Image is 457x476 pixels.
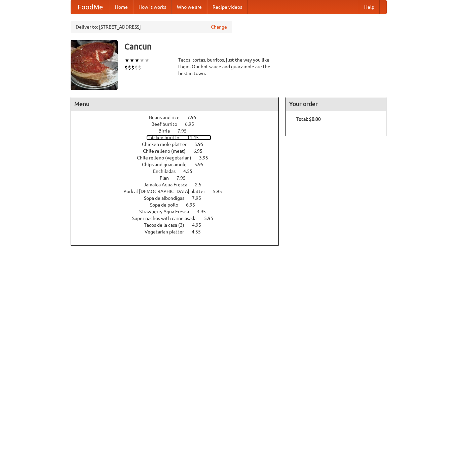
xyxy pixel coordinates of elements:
span: Beef burrito [151,121,184,127]
span: 3.95 [197,209,213,214]
span: 7.95 [187,115,203,120]
span: Chicken burrito [146,135,186,140]
div: Deliver to: [STREET_ADDRESS] [71,21,232,33]
span: 11.45 [187,135,205,140]
a: Help [359,0,380,14]
span: 5.95 [213,189,229,194]
h4: Your order [286,97,386,111]
a: Vegetarian platter 4.55 [145,229,213,234]
a: Strawberry Aqua Fresca 3.95 [139,209,218,214]
a: FoodMe [71,0,110,14]
span: 6.95 [193,148,209,154]
span: Sopa de albondigas [144,195,191,201]
span: 6.95 [186,202,202,208]
a: Who we are [172,0,207,14]
a: How it works [133,0,172,14]
li: $ [124,64,128,71]
span: 4.95 [192,222,208,228]
span: Sopa de pollo [150,202,185,208]
li: $ [128,64,131,71]
span: Chile relleno (meat) [143,148,192,154]
span: Chips and guacamole [142,162,193,167]
a: Enchiladas 4.55 [153,169,205,174]
span: 2.5 [195,182,208,187]
a: Beef burrito 6.95 [151,121,206,127]
span: Flan [160,175,176,181]
span: Tacos de la casa (3) [144,222,191,228]
li: $ [138,64,141,71]
a: Pork al [DEMOGRAPHIC_DATA] platter 5.95 [123,189,234,194]
span: 3.95 [199,155,215,160]
a: Home [110,0,133,14]
li: ★ [129,57,135,64]
span: Pork al [DEMOGRAPHIC_DATA] platter [123,189,212,194]
span: 7.95 [178,128,193,134]
img: angular.jpg [71,40,118,90]
a: Change [211,24,227,30]
h4: Menu [71,97,279,111]
li: ★ [145,57,150,64]
span: Chile relleno (vegetarian) [137,155,198,160]
span: 5.95 [194,162,210,167]
li: $ [135,64,138,71]
span: Chicken mole platter [142,142,193,147]
span: 7.95 [192,195,208,201]
div: Tacos, tortas, burritos, just the way you like them. Our hot sauce and guacamole are the best in ... [178,57,279,77]
span: 4.55 [192,229,207,234]
a: Recipe videos [207,0,247,14]
span: Beans and rice [149,115,186,120]
span: 6.95 [185,121,201,127]
a: Flan 7.95 [160,175,198,181]
a: Sopa de pollo 6.95 [150,202,207,208]
a: Super nachos with carne asada 5.95 [132,216,226,221]
a: Chicken burrito 11.45 [146,135,211,140]
a: Chile relleno (meat) 6.95 [143,148,215,154]
a: Jamaica Aqua Fresca 2.5 [144,182,214,187]
a: Chips and guacamole 5.95 [142,162,216,167]
span: Strawberry Aqua Fresca [139,209,196,214]
span: 4.55 [183,169,199,174]
a: Beans and rice 7.95 [149,115,209,120]
a: Tacos de la casa (3) 4.95 [144,222,214,228]
a: Sopa de albondigas 7.95 [144,195,214,201]
span: 5.95 [194,142,210,147]
li: ★ [140,57,145,64]
span: Birria [158,128,177,134]
h3: Cancun [124,40,387,53]
a: Birria 7.95 [158,128,199,134]
a: Chile relleno (vegetarian) 3.95 [137,155,221,160]
span: Enchiladas [153,169,182,174]
li: $ [131,64,135,71]
b: Total: $0.00 [296,116,321,122]
li: ★ [124,57,129,64]
span: 5.95 [204,216,220,221]
a: Chicken mole platter 5.95 [142,142,216,147]
span: Jamaica Aqua Fresca [144,182,194,187]
span: Vegetarian platter [145,229,191,234]
span: Super nachos with carne asada [132,216,203,221]
span: 7.95 [177,175,192,181]
li: ★ [135,57,140,64]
